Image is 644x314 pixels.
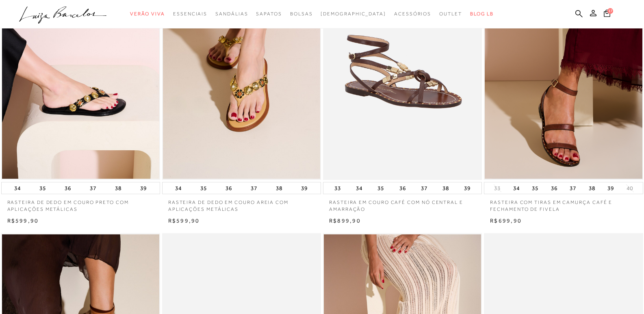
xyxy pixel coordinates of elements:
[323,194,482,213] a: RASTEIRA EM COURO CAFÉ COM NÓ CENTRAL E AMARRAÇÃO
[1,194,160,213] a: RASTEIRA DE DEDO EM COURO PRETO COM APLICAÇÕES METÁLICAS
[215,11,248,17] span: Sandálias
[130,6,165,22] a: categoryNavScreenReaderText
[394,11,431,17] span: Acessórios
[87,182,99,194] button: 37
[248,182,260,194] button: 37
[440,182,451,194] button: 38
[173,6,207,22] a: categoryNavScreenReaderText
[256,11,282,17] span: Sapatos
[549,182,560,194] button: 36
[394,6,431,22] a: categoryNavScreenReaderText
[484,194,643,213] a: RASTEIRA COM TIRAS EM CAMURÇA CAFÉ E FECHAMENTO DE FIVELA
[397,182,408,194] button: 36
[462,182,473,194] button: 39
[223,182,234,194] button: 36
[273,182,285,194] button: 38
[215,6,248,22] a: categoryNavScreenReaderText
[256,6,282,22] a: categoryNavScreenReaderText
[130,11,165,17] span: Verão Viva
[470,6,494,22] a: BLOG LB
[567,182,579,194] button: 37
[332,182,343,194] button: 33
[173,11,207,17] span: Essenciais
[321,6,386,22] a: noSubCategoriesText
[7,217,39,224] span: R$599,90
[607,8,613,14] span: 17
[490,217,522,224] span: R$699,90
[586,182,598,194] button: 38
[290,11,313,17] span: Bolsas
[329,217,361,224] span: R$899,90
[605,182,616,194] button: 39
[168,217,200,224] span: R$599,90
[624,184,635,192] button: 40
[138,182,149,194] button: 39
[290,6,313,22] a: categoryNavScreenReaderText
[375,182,386,194] button: 35
[62,182,74,194] button: 36
[299,182,310,194] button: 39
[439,6,462,22] a: categoryNavScreenReaderText
[162,194,321,213] a: RASTEIRA DE DEDO EM COURO AREIA COM APLICAÇÕES METÁLICAS
[37,182,48,194] button: 35
[198,182,209,194] button: 35
[470,11,494,17] span: BLOG LB
[492,184,503,192] button: 33
[173,182,184,194] button: 34
[439,11,462,17] span: Outlet
[511,182,522,194] button: 34
[601,9,613,20] button: 17
[418,182,430,194] button: 37
[529,182,541,194] button: 35
[321,11,386,17] span: [DEMOGRAPHIC_DATA]
[12,182,23,194] button: 34
[113,182,124,194] button: 38
[353,182,365,194] button: 34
